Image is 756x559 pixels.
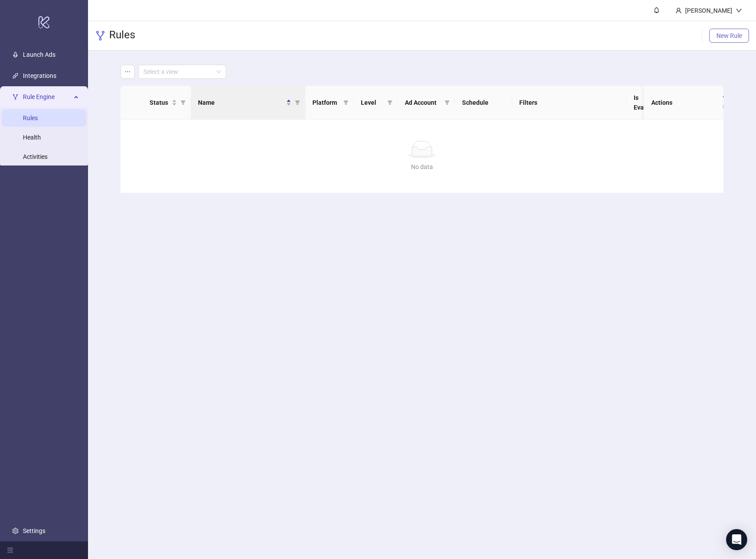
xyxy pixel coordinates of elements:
span: menu-fold [7,547,13,553]
a: Health [23,134,41,141]
span: Name [198,98,284,107]
a: Rules [23,114,38,121]
th: Name [191,86,305,120]
span: filter [295,100,300,105]
span: filter [341,96,350,109]
h3: Rules [109,28,135,43]
span: filter [444,100,450,105]
th: Status [143,86,191,120]
span: filter [343,100,349,105]
span: filter [443,96,451,109]
span: New Rule [716,32,742,39]
span: Rule Engine [23,88,71,106]
div: Open Intercom Messenger [726,529,747,550]
th: Schedule [455,86,512,120]
span: bell [653,7,660,13]
span: Ad Account [405,98,441,107]
span: Platform [312,98,340,107]
span: ellipsis [125,69,131,75]
a: Integrations [23,72,56,79]
span: filter [179,96,187,109]
span: down [736,7,742,14]
a: Launch Ads [23,51,55,58]
span: filter [387,100,393,105]
span: Status [150,98,170,107]
span: fork [95,30,106,41]
th: Filters [512,86,627,120]
a: Settings [23,527,45,534]
div: [PERSON_NAME] [682,6,736,15]
a: Activities [23,153,48,160]
th: Actions [644,86,723,120]
span: filter [293,96,302,109]
span: user [675,7,682,14]
span: Level [361,98,384,107]
span: filter [385,96,394,109]
div: No data [131,162,712,172]
span: fork [12,94,18,100]
button: New Rule [709,29,749,43]
span: filter [180,100,186,105]
th: Is Evaluating [627,86,671,120]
